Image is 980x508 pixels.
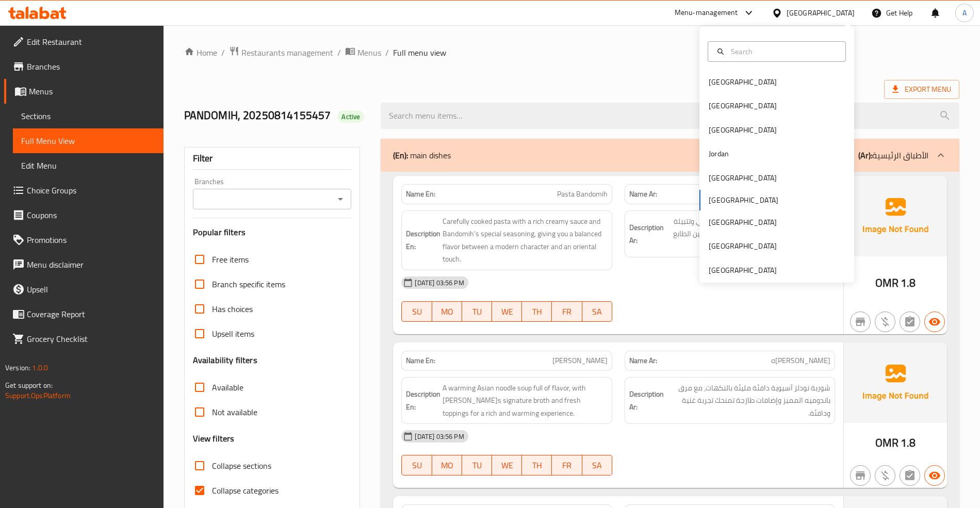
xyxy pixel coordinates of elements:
[666,382,830,420] span: شوربة نودلز آسيوية دافئة مليئة بالنكهات، مع مرق باندوميه المميز وإضافات طازجة تمنحك تجربة غنية ود...
[4,54,164,79] a: Branches
[393,46,446,59] span: Full menu view
[771,355,830,366] span: [PERSON_NAME]ه
[4,227,164,252] a: Promotions
[381,139,959,172] div: (En): main dishes(Ar):الأطباق الرئيسية
[406,458,428,473] span: SU
[492,301,522,322] button: WE
[666,215,830,253] span: مكرونة مطهية بعناية مع صوص كريمي غني وتتبيلة باندوميه الخاصة التي تمنحك نكهة متوازنة بين الطابع ا...
[556,304,578,319] span: FR
[552,455,582,476] button: FR
[337,112,364,122] span: Active
[4,252,164,277] a: Menu disclaimer
[241,46,333,59] span: Restaurants management
[709,124,777,136] div: [GEOGRAPHIC_DATA]
[552,355,608,366] span: [PERSON_NAME]
[875,273,899,293] span: OMR
[29,85,155,97] span: Menus
[337,46,341,59] li: /
[432,301,462,322] button: MO
[27,333,155,345] span: Grocery Checklist
[212,327,254,340] span: Upsell items
[4,203,164,227] a: Coupons
[709,148,729,159] div: Jordan
[492,455,522,476] button: WE
[901,433,916,453] span: 1.8
[21,110,155,122] span: Sections
[27,36,155,48] span: Edit Restaurant
[184,46,959,59] nav: breadcrumb
[393,149,451,161] p: main dishes
[466,304,488,319] span: TU
[411,278,468,288] span: [DATE] 03:56 PM
[406,227,440,253] strong: Description En:
[675,7,738,19] div: Menu-management
[875,465,895,486] button: Purchased item
[522,301,552,322] button: TH
[462,301,492,322] button: TU
[212,278,285,290] span: Branch specific items
[13,128,164,153] a: Full Menu View
[556,458,578,473] span: FR
[357,46,381,59] span: Menus
[193,354,257,366] h3: Availability filters
[4,326,164,351] a: Grocery Checklist
[436,458,458,473] span: MO
[858,148,872,163] b: (Ar):
[844,176,947,256] img: Ae5nvW7+0k+MAAAAAElFTkSuQmCC
[924,465,945,486] button: Available
[385,46,389,59] li: /
[21,135,155,147] span: Full Menu View
[586,304,608,319] span: SA
[27,308,155,320] span: Coverage Report
[212,381,243,394] span: Available
[462,455,492,476] button: TU
[629,388,664,413] strong: Description Ar:
[5,379,53,392] span: Get support on:
[924,312,945,332] button: Available
[21,159,155,172] span: Edit Menu
[406,355,435,366] strong: Name En:
[212,484,279,497] span: Collapse categories
[709,265,777,276] div: [GEOGRAPHIC_DATA]
[212,253,249,266] span: Free items
[4,302,164,326] a: Coverage Report
[4,277,164,302] a: Upsell
[884,80,959,99] span: Export Menu
[193,226,352,238] h3: Popular filters
[962,7,967,19] span: A
[629,221,664,247] strong: Description Ar:
[709,240,777,252] div: [GEOGRAPHIC_DATA]
[844,342,947,423] img: Ae5nvW7+0k+MAAAAAElFTkSuQmCC
[709,172,777,184] div: [GEOGRAPHIC_DATA]
[709,100,777,111] div: [GEOGRAPHIC_DATA]
[858,149,928,161] p: الأطباق الرئيسية
[184,46,217,59] a: Home
[13,153,164,178] a: Edit Menu
[393,148,408,163] b: (En):
[27,258,155,271] span: Menu disclaimer
[32,361,48,374] span: 1.0.0
[221,46,225,59] li: /
[709,217,777,228] div: [GEOGRAPHIC_DATA]
[406,189,435,200] strong: Name En:
[443,382,607,420] span: A warming Asian noodle soup full of flavor, with Bandomih's signature broth and fresh toppings fo...
[582,301,612,322] button: SA
[184,108,369,123] h2: PANDOMIH, 20250814155457
[212,303,253,315] span: Has choices
[401,455,432,476] button: SU
[496,304,518,319] span: WE
[401,301,432,322] button: SU
[557,189,608,200] span: Pasta Bandomih
[901,273,916,293] span: 1.8
[193,433,235,445] h3: View filters
[27,209,155,221] span: Coupons
[5,361,30,374] span: Version:
[875,312,895,332] button: Purchased item
[432,455,462,476] button: MO
[526,304,548,319] span: TH
[522,455,552,476] button: TH
[27,234,155,246] span: Promotions
[900,312,920,332] button: Not has choices
[496,458,518,473] span: WE
[13,104,164,128] a: Sections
